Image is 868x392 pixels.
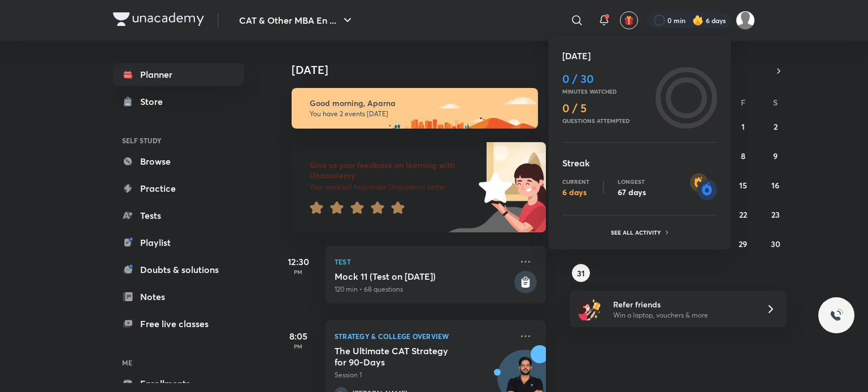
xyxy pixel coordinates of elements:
h5: [DATE] [562,49,717,63]
p: Longest [618,178,646,185]
h5: Streak [562,156,717,170]
img: streak [690,173,717,200]
p: 6 days [562,187,589,197]
p: Current [562,178,589,185]
h4: 0 / 30 [562,72,651,86]
p: Minutes watched [562,88,651,95]
p: See all activity [611,229,663,236]
p: Questions attempted [562,117,651,124]
p: 67 days [618,187,646,197]
h4: 0 / 5 [562,102,651,115]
